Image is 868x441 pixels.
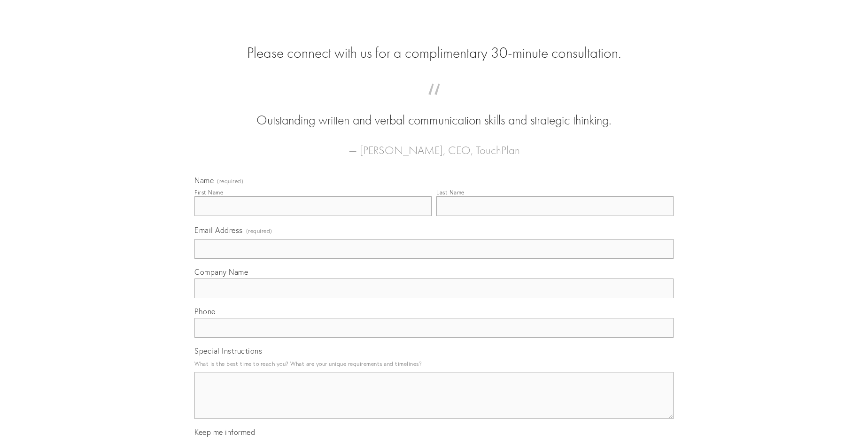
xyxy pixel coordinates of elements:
h2: Please connect with us for a complimentary 30-minute consultation. [194,44,674,62]
span: Name [194,176,214,185]
figcaption: — [PERSON_NAME], CEO, TouchPlan [209,130,659,160]
span: (required) [217,178,243,184]
span: Special Instructions [194,346,262,356]
div: Last Name [436,189,465,196]
blockquote: Outstanding written and verbal communication skills and strategic thinking. [209,93,659,130]
span: “ [209,93,659,111]
span: Company Name [194,267,248,277]
span: Keep me informed [194,427,255,437]
span: Email Address [194,225,243,235]
p: What is the best time to reach you? What are your unique requirements and timelines? [194,357,674,370]
span: Phone [194,307,216,316]
span: (required) [246,224,272,237]
div: First Name [194,189,223,196]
